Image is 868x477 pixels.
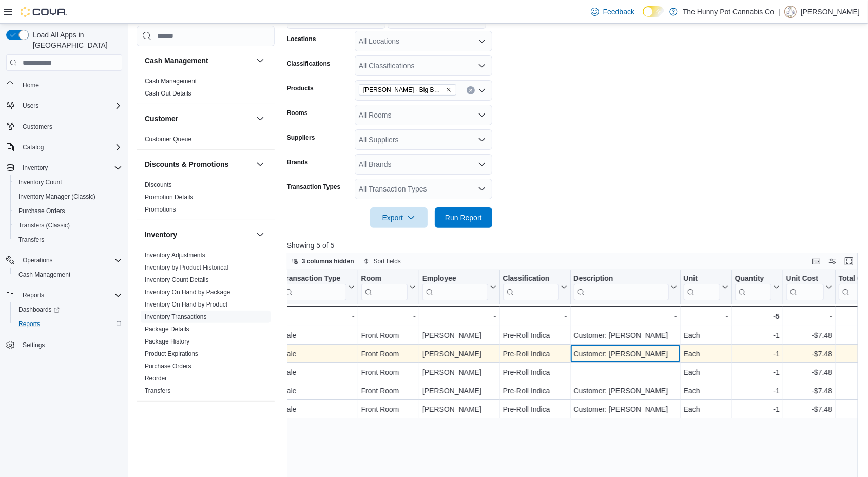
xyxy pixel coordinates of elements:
button: Cash Management [254,54,266,67]
div: Dillon Marquez [784,6,797,18]
div: Sale [282,404,354,416]
h3: Customer [145,113,178,124]
a: Cash Management [145,78,197,85]
span: Catalog [23,143,44,151]
span: Inventory Count [18,178,62,186]
div: -1 [735,404,780,416]
span: Package Details [145,325,189,333]
div: Front Room [361,404,415,416]
div: Customer: [PERSON_NAME] [573,348,677,360]
div: Each [684,404,728,416]
a: Purchase Orders [14,205,69,217]
button: Customers [2,119,126,134]
div: Transaction Type [282,274,346,300]
button: Reports [2,288,126,302]
div: Room [361,274,407,300]
a: Inventory by Product Historical [145,264,228,271]
span: Customer Queue [145,135,191,143]
div: Pre-Roll Indica [503,367,567,379]
button: Unit [684,274,728,300]
div: [PERSON_NAME] [422,348,496,360]
button: Transfers [10,233,126,247]
a: Product Expirations [145,350,198,357]
span: Settings [18,338,122,351]
a: Reports [14,318,44,330]
div: Customer [137,133,275,149]
button: Customer [254,112,266,125]
span: Home [23,81,39,89]
div: Unit [684,274,720,284]
button: Users [2,99,126,113]
label: Classifications [287,60,331,68]
button: Settings [2,337,126,352]
input: Dark Mode [643,6,664,17]
div: -$7.48 [786,330,832,342]
div: [PERSON_NAME] [422,404,496,416]
span: Cash Management [145,77,197,85]
p: Showing 5 of 5 [287,240,864,251]
a: Discounts [145,181,172,188]
a: Cash Out Details [145,90,191,97]
label: Locations [287,35,316,43]
button: Run Report [435,207,492,228]
span: Cash Out Details [145,89,191,98]
span: Dark Mode [643,17,643,17]
div: Sale [282,348,354,360]
div: -1 [735,330,780,342]
span: Inventory [18,162,122,174]
span: Inventory Count [14,176,122,188]
button: Unit Cost [786,274,832,300]
span: Purchase Orders [14,205,122,217]
span: Settings [23,341,45,349]
a: Feedback [587,2,639,22]
a: Inventory Count [14,176,66,188]
button: Purchase Orders [10,204,126,218]
button: Room [361,274,415,300]
div: [PERSON_NAME] [422,367,496,379]
div: -$7.48 [786,404,832,416]
span: Reorder [145,374,167,383]
div: Classification [503,274,558,300]
span: Transfers (Classic) [14,219,122,232]
span: Reports [18,320,40,328]
button: Transfers (Classic) [10,218,126,233]
a: Reorder [145,375,167,382]
button: Open list of options [478,111,486,119]
div: Each [684,367,728,379]
div: Quantity [735,274,771,300]
p: [PERSON_NAME] [801,6,860,18]
div: Pre-Roll Indica [503,404,567,416]
div: Customer: [PERSON_NAME] [573,385,677,397]
span: Customers [18,120,122,133]
button: Discounts & Promotions [254,158,266,170]
div: - [361,310,415,322]
span: Transfers (Classic) [18,221,70,230]
button: Discounts & Promotions [145,159,252,169]
a: Dashboards [10,302,126,317]
div: -1 [735,367,780,379]
a: Transfers [14,234,48,246]
div: Cash Management [137,75,275,104]
span: Home [18,78,122,91]
div: Description [573,274,668,284]
h3: Inventory [145,230,177,240]
a: Inventory Transactions [145,313,207,320]
span: Export [376,207,421,228]
span: Catalog [18,141,122,154]
a: Package History [145,338,189,345]
span: Cash Management [18,271,70,279]
a: Inventory Count Details [145,276,209,283]
div: Sale [282,385,354,397]
div: Employee [422,274,488,300]
div: Classification [503,274,558,284]
a: Package Details [145,326,189,333]
label: Brands [287,158,308,166]
div: Transaction Type [282,274,346,284]
a: Cash Management [14,269,74,281]
div: - [573,310,677,322]
button: Catalog [18,141,48,154]
a: Customer Queue [145,136,191,143]
button: Transaction Type [282,274,354,300]
div: Quantity [735,274,771,284]
span: Users [18,100,122,112]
